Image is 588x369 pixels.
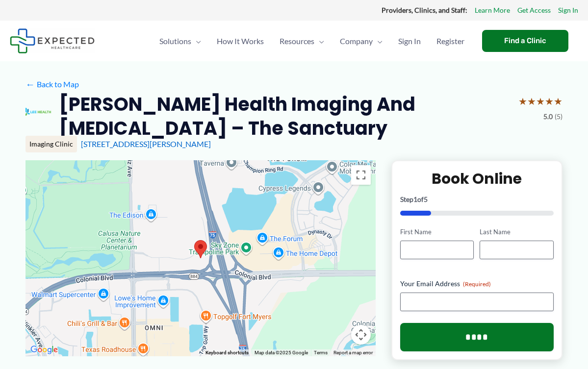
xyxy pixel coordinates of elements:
span: ★ [554,92,562,110]
span: 1 [413,195,417,203]
span: ★ [518,92,527,110]
span: (Required) [463,280,491,288]
button: Keyboard shortcuts [205,349,249,356]
a: CompanyMenu Toggle [332,24,390,58]
strong: Providers, Clinics, and Staff: [382,6,467,14]
span: Map data ©2025 Google [255,350,308,355]
p: Step of [400,196,554,203]
a: ResourcesMenu Toggle [272,24,332,58]
h2: [PERSON_NAME] Health Imaging and [MEDICAL_DATA] – The Sanctuary [59,92,511,141]
span: Register [436,24,464,58]
span: ★ [536,92,545,110]
span: Solutions [159,24,191,58]
span: How It Works [217,24,264,58]
a: Get Access [517,4,551,17]
label: Last Name [480,227,553,237]
label: Your Email Address [400,279,554,289]
span: Sign In [398,24,421,58]
a: Register [429,24,472,58]
div: Imaging Clinic [26,136,77,152]
a: [STREET_ADDRESS][PERSON_NAME] [81,139,211,148]
a: SolutionsMenu Toggle [152,24,209,58]
a: Terms (opens in new tab) [314,350,328,355]
a: Learn More [475,4,510,17]
h2: Book Online [400,169,554,188]
nav: Primary Site Navigation [152,24,472,58]
a: Sign In [558,4,578,17]
img: Expected Healthcare Logo - side, dark font, small [10,28,95,53]
a: Find a Clinic [482,30,568,52]
a: Sign In [390,24,429,58]
span: ← [26,79,35,89]
button: Map camera controls [351,325,371,344]
span: ★ [527,92,536,110]
span: Menu Toggle [373,24,383,58]
span: ★ [545,92,554,110]
span: Menu Toggle [314,24,324,58]
span: Menu Toggle [191,24,201,58]
span: Company [340,24,373,58]
label: First Name [400,227,474,237]
a: Open this area in Google Maps (opens a new window) [28,344,60,356]
img: Google [28,344,60,356]
a: Report a map error [333,350,373,355]
button: Toggle fullscreen view [351,165,371,185]
span: (5) [555,110,562,123]
span: 5.0 [543,110,553,123]
a: How It Works [209,24,272,58]
span: Resources [280,24,314,58]
a: ←Back to Map [26,77,79,92]
span: 5 [424,195,428,203]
